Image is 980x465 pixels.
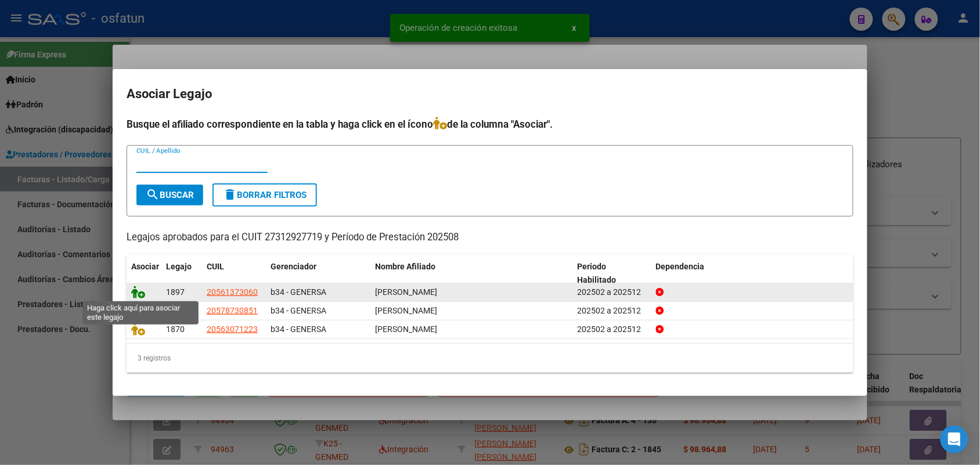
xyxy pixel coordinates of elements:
[656,262,705,271] span: Dependencia
[166,287,185,297] span: 1897
[573,254,651,293] datatable-header-cell: Periodo Habilitado
[941,426,968,453] div: Open Intercom Messenger
[375,262,435,271] span: Nombre Afiliado
[271,262,316,271] span: Gerenciador
[207,287,258,297] span: 20561373060
[146,188,160,201] mat-icon: search
[127,230,853,245] p: Legajos aprobados para el CUIT 27312927719 y Período de Prestación 202508
[127,83,853,105] h2: Asociar Legajo
[578,304,647,318] div: 202502 a 202512
[223,190,307,200] span: Borrar Filtros
[127,117,853,132] h4: Busque el afiliado correspondiente en la tabla y haga click en el ícono de la columna "Asociar".
[578,262,617,284] span: Periodo Habilitado
[202,254,266,293] datatable-header-cell: CUIL
[223,188,237,201] mat-icon: delete
[212,183,317,207] button: Borrar Filtros
[266,254,370,293] datatable-header-cell: Gerenciador
[578,286,647,299] div: 202502 a 202512
[207,306,258,315] span: 20578730851
[375,287,437,297] span: LORENZO ROJO AMADEO
[161,254,202,293] datatable-header-cell: Legajo
[166,325,185,334] span: 1870
[271,325,326,334] span: b34 - GENERSA
[131,262,159,271] span: Asociar
[127,254,161,293] datatable-header-cell: Asociar
[271,306,326,315] span: b34 - GENERSA
[166,306,185,315] span: 1877
[271,287,326,297] span: b34 - GENERSA
[136,185,203,206] button: Buscar
[207,262,224,271] span: CUIL
[370,254,573,293] datatable-header-cell: Nombre Afiliado
[166,262,192,271] span: Legajo
[375,325,437,334] span: MOYANO TADEO AGUSTIN
[207,325,258,334] span: 20563071223
[578,323,647,336] div: 202502 a 202512
[127,344,853,373] div: 3 registros
[375,306,437,315] span: RODRIGUEZ DANTE LEON
[651,254,854,293] datatable-header-cell: Dependencia
[146,190,194,200] span: Buscar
